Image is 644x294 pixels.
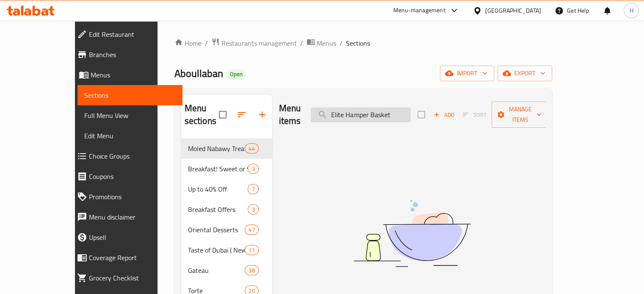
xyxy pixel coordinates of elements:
[211,38,297,49] a: Restaurants management
[245,145,258,153] span: 44
[70,44,182,65] a: Branches
[84,110,176,121] span: Full Menu View
[70,24,182,44] a: Edit Restaurant
[492,102,548,128] button: Manage items
[311,107,411,122] input: search
[70,268,182,288] a: Grocery Checklist
[70,166,182,187] a: Coupons
[181,240,272,260] div: Taste of Dubai ( New Collection )11
[188,143,245,154] span: Moled Nabawy Treats
[430,108,457,121] span: Add item
[447,68,487,79] span: import
[89,151,176,161] span: Choice Groups
[457,108,492,121] span: Select section first
[393,5,445,16] div: Menu-management
[485,6,541,15] div: [GEOGRAPHIC_DATA]
[70,207,182,227] a: Menu disclaimer
[185,102,219,127] h2: Menu sections
[89,273,176,283] span: Grocery Checklist
[181,199,272,220] div: Breakfast Offers3
[340,38,343,48] li: /
[306,177,518,289] img: dish.svg
[248,185,258,193] span: 7
[91,70,176,80] span: Menus
[174,38,552,49] nav: breadcrumb
[188,265,245,275] span: Gateau
[188,184,248,194] span: Up to 40% Off
[84,131,176,141] span: Edit Menu
[89,49,176,60] span: Branches
[188,164,248,174] span: Breakfast! Sweet or Savory?
[346,38,370,48] span: Sections
[77,105,182,126] a: Full Menu View
[245,225,258,235] div: items
[300,38,303,48] li: /
[188,204,248,214] span: Breakfast Offers
[188,245,245,255] span: Taste of Dubai ( New Collection )
[245,267,258,275] span: 38
[84,90,176,100] span: Sections
[214,106,232,124] span: Select all sections
[181,138,272,159] div: Moled Nabawy Treats44
[70,146,182,166] a: Choice Groups
[498,66,552,81] button: export
[245,245,258,255] div: items
[205,38,208,48] li: /
[174,64,223,83] span: Aboullaban
[227,69,246,80] div: Open
[245,226,258,234] span: 47
[440,66,494,81] button: import
[174,38,202,48] a: Home
[70,65,182,85] a: Menus
[89,212,176,222] span: Menu disclaimer
[89,253,176,263] span: Coverage Report
[504,68,545,79] span: export
[245,246,258,254] span: 11
[70,247,182,268] a: Coverage Report
[89,29,176,39] span: Edit Restaurant
[629,6,633,15] span: H
[245,265,258,275] div: items
[70,187,182,207] a: Promotions
[188,225,245,235] span: Oriental Desserts
[89,192,176,202] span: Promotions
[248,184,258,194] div: items
[221,38,297,48] span: Restaurants management
[77,126,182,146] a: Edit Menu
[248,165,258,173] span: 3
[77,85,182,105] a: Sections
[430,108,457,121] button: Add
[307,38,336,49] a: Menus
[181,260,272,280] div: Gateau38
[245,143,258,154] div: items
[89,171,176,181] span: Coupons
[498,104,542,125] span: Manage items
[181,220,272,240] div: Oriental Desserts47
[227,71,246,78] span: Open
[279,102,301,127] h2: Menu items
[181,179,272,199] div: Up to 40% Off7
[248,204,258,214] div: items
[89,232,176,242] span: Upsell
[317,38,336,48] span: Menus
[70,227,182,247] a: Upsell
[248,206,258,214] span: 3
[432,110,455,120] span: Add
[181,159,272,179] div: Breakfast! Sweet or Savory?3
